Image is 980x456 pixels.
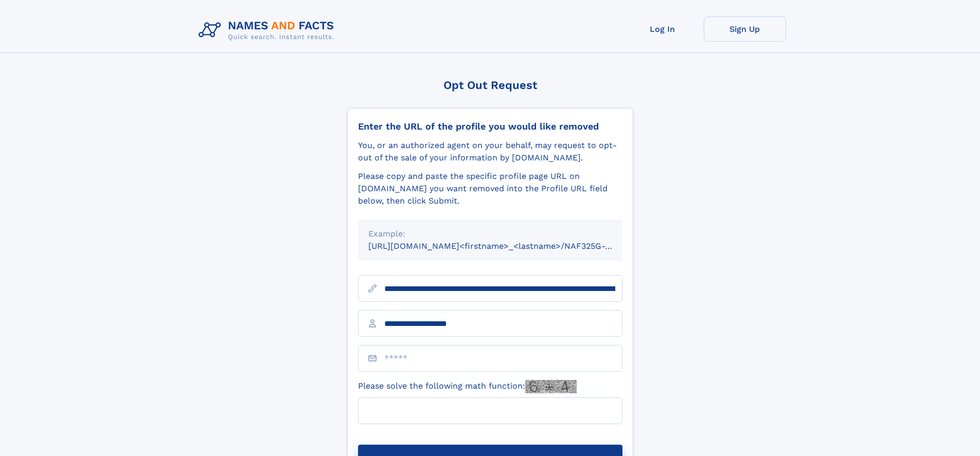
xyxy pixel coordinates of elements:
[358,121,622,132] div: Enter the URL of the profile you would like removed
[358,380,577,393] label: Please solve the following math function:
[368,228,612,240] div: Example:
[358,139,622,164] div: You, or an authorized agent on your behalf, may request to opt-out of the sale of your informatio...
[621,16,704,42] a: Log In
[358,170,622,207] div: Please copy and paste the specific profile page URL on [DOMAIN_NAME] you want removed into the Pr...
[194,16,343,44] img: Logo Names and Facts
[368,241,642,251] small: [URL][DOMAIN_NAME]<firstname>_<lastname>/NAF325G-xxxxxxxx
[704,16,786,42] a: Sign Up
[347,79,633,92] div: Opt Out Request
